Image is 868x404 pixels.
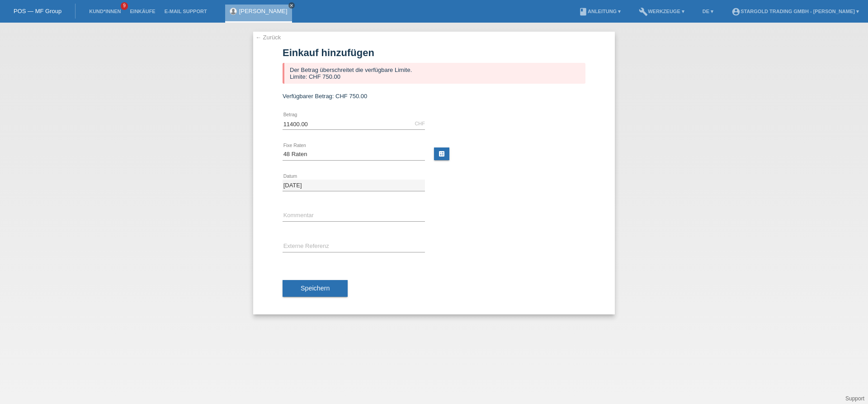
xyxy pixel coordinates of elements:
[731,7,741,16] i: account_circle
[160,9,212,14] a: E-Mail Support
[283,47,585,58] h1: Einkauf hinzufügen
[14,8,61,14] a: POS — MF Group
[639,7,648,16] i: build
[283,93,334,100] span: Verfügbarer Betrag:
[283,63,585,84] div: Der Betrag überschreitet die verfügbare Limite. Limite: CHF 750.00
[415,121,425,126] div: CHF
[634,9,689,14] a: buildWerkzeuge ▾
[574,9,625,14] a: bookAnleitung ▾
[579,7,588,16] i: book
[698,9,718,14] a: DE ▾
[85,9,125,14] a: Kund*innen
[121,2,128,10] span: 9
[125,9,160,14] a: Einkäufe
[255,34,281,41] a: ← Zurück
[239,8,288,14] a: [PERSON_NAME]
[438,150,445,157] i: calculate
[289,3,294,8] i: close
[434,147,449,160] a: calculate
[288,2,295,9] a: close
[283,280,348,297] button: Speichern
[335,93,367,100] span: CHF 750.00
[845,395,864,402] a: Support
[301,285,330,292] span: Speichern
[727,9,863,14] a: account_circleStargold Trading GmbH - [PERSON_NAME] ▾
